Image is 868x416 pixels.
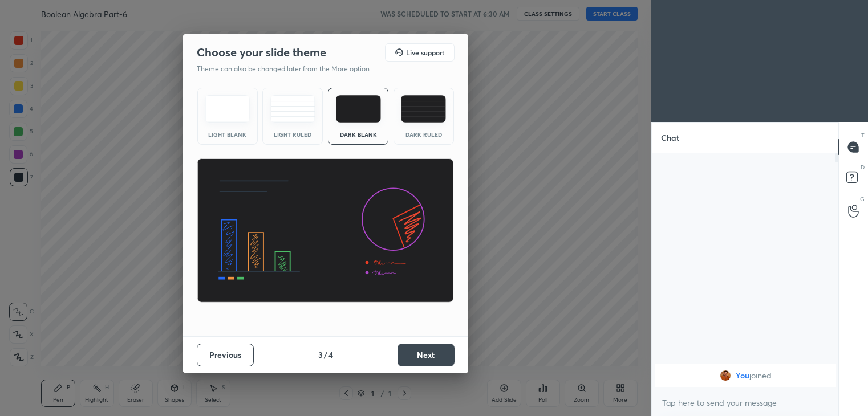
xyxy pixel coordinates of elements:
[652,362,839,389] div: grid
[324,349,327,361] h4: /
[719,370,731,381] img: 5786bad726924fb0bb2bae2edf64aade.jpg
[197,45,326,60] h2: Choose your slide theme
[398,344,455,366] button: Next
[318,349,323,361] h4: 3
[652,123,688,153] p: Chat
[197,64,382,74] p: Theme can also be changed later from the More option
[205,132,250,137] div: Light Blank
[328,349,333,361] h4: 4
[401,95,446,123] img: darkRuledTheme.de295e13.svg
[197,158,454,303] img: darkThemeBanner.d06ce4a2.svg
[205,95,250,123] img: lightTheme.e5ed3b09.svg
[270,95,315,123] img: lightRuledTheme.5fabf969.svg
[401,132,447,137] div: Dark Ruled
[860,195,865,203] p: G
[406,49,444,56] h5: Live support
[861,131,865,140] p: T
[197,344,254,366] button: Previous
[861,163,865,172] p: D
[270,132,315,137] div: Light Ruled
[735,371,749,380] span: You
[335,132,381,137] div: Dark Blank
[749,371,771,380] span: joined
[336,95,381,123] img: darkTheme.f0cc69e5.svg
